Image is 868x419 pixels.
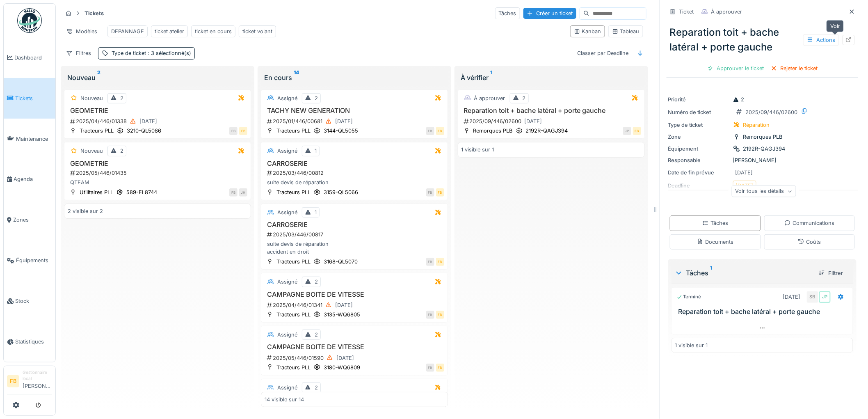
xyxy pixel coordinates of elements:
[16,135,52,143] span: Maintenance
[266,231,444,238] div: 2025/03/446/00817
[315,94,318,102] div: 2
[13,216,52,224] span: Zones
[266,116,444,126] div: 2025/01/446/00681
[4,159,55,200] a: Agenda
[461,73,642,82] div: À vérifier
[426,311,434,319] div: FB
[523,94,526,102] div: 2
[265,221,444,229] h3: CARROSERIE
[276,127,311,135] div: Tracteurs PLL
[702,219,728,227] div: Tâches
[668,169,730,176] div: Date de fin prévue
[97,73,101,82] sup: 2
[675,341,708,349] div: 1 visible sur 1
[461,107,641,114] h3: Reparation toit + bache latéral + porte gauche
[265,343,444,351] h3: CAMPAGNE BOITE DE VITESSE
[324,311,360,318] div: 3135-WQ6805
[266,169,444,177] div: 2025/03/446/00812
[426,258,434,266] div: FB
[677,293,701,300] div: Terminé
[69,169,247,177] div: 2025/05/446/01435
[315,384,318,392] div: 2
[112,49,191,57] div: Type de ticket
[294,73,299,82] sup: 14
[23,369,52,393] li: [PERSON_NAME]
[17,8,42,33] img: Badge_color-CXgf-gQk.svg
[315,208,317,216] div: 1
[7,375,19,387] li: FB
[15,297,52,305] span: Stock
[127,127,161,135] div: 3210-QL5086
[436,188,444,197] div: FB
[767,63,821,74] div: Rejeter le ticket
[668,121,730,129] div: Type de ticket
[426,188,434,197] div: FB
[525,117,542,125] div: [DATE]
[574,47,633,59] div: Classer par Deadline
[436,127,444,135] div: FB
[239,127,247,135] div: FB
[668,156,730,164] div: Responsable
[336,354,354,362] div: [DATE]
[265,240,444,256] div: suite devis de réparation accident en droit
[491,73,493,82] sup: 1
[277,278,297,286] div: Assigné
[612,27,640,35] div: Tableau
[667,22,858,58] div: Reparation toit + bache latéral + porte gauche
[62,47,95,59] div: Filtres
[266,353,444,363] div: 2025/05/446/01590
[426,127,434,135] div: FB
[4,200,55,240] a: Zones
[81,9,107,17] strong: Tickets
[265,179,444,186] div: suite devis de réparation
[4,321,55,362] a: Statistiques
[265,107,444,114] h3: TACHY NEW GENERATION
[827,20,844,32] div: Voir
[265,396,304,403] div: 14 visible sur 14
[266,300,444,310] div: 2025/04/446/01341
[474,94,505,102] div: À approuver
[276,188,311,196] div: Tracteurs PLL
[315,278,318,286] div: 2
[743,133,783,141] div: Remorques PLB
[265,291,444,298] h3: CAMPAGNE BOITE DE VITESSE
[139,117,157,125] div: [DATE]
[784,219,834,227] div: Communications
[277,94,297,102] div: Assigné
[69,116,247,126] div: 2025/04/446/01338
[523,8,576,19] div: Créer un ticket
[783,293,801,301] div: [DATE]
[324,364,360,371] div: 3180-WQ6809
[68,207,103,215] div: 2 visible sur 2
[436,311,444,319] div: FB
[710,268,713,278] sup: 1
[495,7,520,19] div: Tâches
[229,188,238,197] div: FB
[155,27,184,35] div: ticket atelier
[68,160,247,167] h3: GEOMETRIE
[736,169,753,176] div: [DATE]
[67,73,248,82] div: Nouveau
[111,27,144,35] div: DEPANNAGE
[324,258,358,266] div: 3168-QL5070
[80,127,114,135] div: Tracteurs PLL
[803,34,839,46] div: Actions
[242,27,272,35] div: ticket volant
[746,108,798,116] div: 2025/09/446/02600
[704,63,767,74] div: Approuver le ticket
[68,179,247,186] div: QTEAM
[819,291,831,303] div: JP
[4,37,55,78] a: Dashboard
[675,268,812,278] div: Tâches
[315,147,317,155] div: 1
[732,185,796,197] div: Voir tous les détails
[697,238,733,246] div: Documents
[426,364,434,372] div: FB
[807,291,818,303] div: SB
[324,188,358,196] div: 3159-QL5066
[668,145,730,153] div: Équipement
[265,160,444,167] h3: CARROSERIE
[16,256,52,264] span: Équipements
[324,127,358,135] div: 3144-QL5055
[277,331,297,339] div: Assigné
